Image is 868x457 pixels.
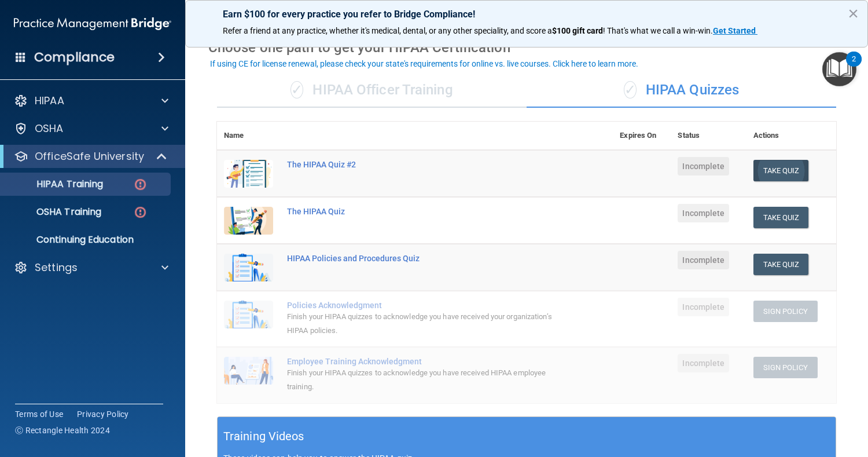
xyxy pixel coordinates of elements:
img: danger-circle.6113f641.png [133,205,148,220]
h4: Compliance [34,49,115,65]
p: OSHA [35,122,64,136]
p: HIPAA Training [8,178,103,190]
button: If using CE for license renewal, please check your state's requirements for online vs. live cours... [208,58,640,70]
p: Continuing Education [8,234,165,246]
img: danger-circle.6113f641.png [133,177,148,192]
div: Finish your HIPAA quizzes to acknowledge you have received HIPAA employee training. [287,366,555,394]
span: Ⓒ Rectangle Health 2024 [15,425,110,436]
th: Name [217,122,280,150]
strong: $100 gift card [552,26,603,35]
p: Earn $100 for every practice you refer to Bridge Compliance! [223,9,830,20]
span: ✓ [290,81,303,98]
div: HIPAA Officer Training [217,73,527,108]
div: Policies Acknowledgment [287,301,555,310]
a: HIPAA [14,94,168,108]
span: Refer a friend at any practice, whether it's medical, dental, or any other speciality, and score a [223,26,552,35]
p: OfficeSafe University [35,149,144,163]
span: Incomplete [678,157,729,176]
p: HIPAA [35,94,64,108]
p: Settings [35,261,78,275]
a: Privacy Policy [77,408,129,420]
div: If using CE for license renewal, please check your state's requirements for online vs. live cours... [210,60,638,68]
div: Employee Training Acknowledgment [287,357,555,366]
span: Incomplete [678,204,729,222]
div: The HIPAA Quiz [287,207,555,216]
h5: Training Videos [223,426,304,447]
span: Incomplete [678,354,729,372]
a: OfficeSafe University [14,149,168,163]
a: Get Started [713,26,757,35]
div: 2 [852,59,856,74]
span: Incomplete [678,251,729,269]
div: HIPAA Quizzes [527,73,836,108]
button: Take Quiz [753,160,809,181]
span: ✓ [624,81,637,98]
button: Sign Policy [753,301,818,322]
div: Finish your HIPAA quizzes to acknowledge you have received your organization’s HIPAA policies. [287,310,555,338]
div: HIPAA Policies and Procedures Quiz [287,254,555,263]
a: Terms of Use [15,408,63,420]
img: PMB logo [14,12,171,35]
button: Take Quiz [753,254,809,275]
div: The HIPAA Quiz #2 [287,160,555,169]
button: Sign Policy [753,357,818,378]
button: Open Resource Center, 2 new notifications [822,52,856,86]
th: Status [671,122,746,150]
a: Settings [14,261,168,275]
p: OSHA Training [8,206,101,218]
th: Actions [746,122,837,150]
a: OSHA [14,122,168,136]
span: Incomplete [678,298,729,316]
span: ! That's what we call a win-win. [603,26,713,35]
button: Close [848,4,859,23]
th: Expires On [613,122,671,150]
strong: Get Started [713,26,756,35]
button: Take Quiz [753,207,809,228]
